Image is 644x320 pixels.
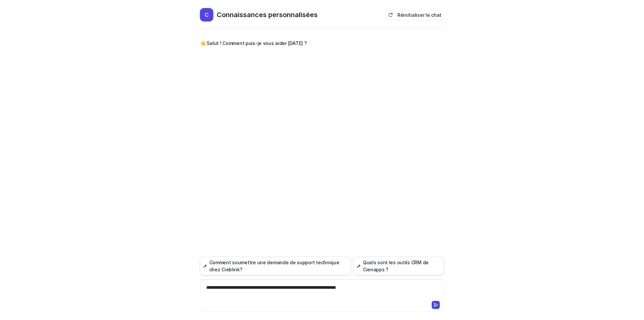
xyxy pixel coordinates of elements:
[200,257,351,275] button: Comment soumettre une demande de support technique chez Cieblink?
[397,12,441,18] font: Réinitialiser le chat
[354,257,444,275] button: Quels sont les outils CRM de Cienapps ?
[205,11,209,18] font: C
[209,260,339,272] font: Comment soumettre une demande de support technique chez Cieblink?
[217,11,318,19] font: Connaissances personnalisées
[386,10,444,20] button: Réinitialiser le chat
[363,260,429,272] font: Quels sont les outils CRM de Cienapps ?
[200,40,307,46] font: 👋 Salut ! Comment puis-je vous aider [DATE] ?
